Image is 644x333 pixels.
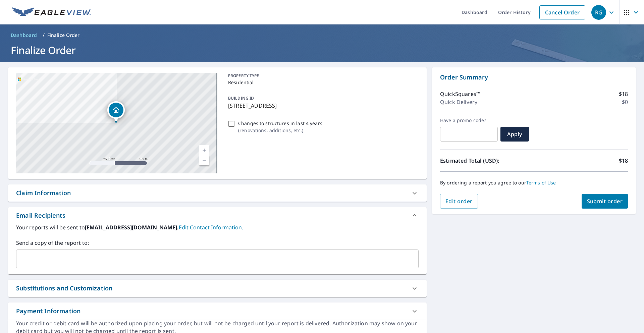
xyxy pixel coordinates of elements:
[440,98,477,106] p: Quick Delivery
[107,101,125,122] div: Dropped pin, building 1, Residential property, 3710 Chartwell Dr San Antonio, TX 78230
[238,120,322,127] p: Changes to structures in last 4 years
[440,117,498,123] label: Have a promo code?
[16,307,80,316] div: Payment Information
[8,184,427,202] div: Claim Information
[8,207,427,223] div: Email Recipients
[8,30,636,41] nav: breadcrumb
[11,32,37,39] span: Dashboard
[12,7,91,17] img: EV Logo
[43,31,45,39] li: /
[47,32,80,39] p: Finalize Order
[8,43,636,57] h1: Finalize Order
[199,155,209,165] a: Current Level 17, Zoom Out
[228,79,416,86] p: Residential
[622,98,628,106] p: $0
[228,95,254,101] p: BUILDING ID
[85,224,179,231] b: [EMAIL_ADDRESS][DOMAIN_NAME].
[16,284,112,293] div: Substitutions and Customization
[228,73,416,79] p: PROPERTY TYPE
[619,157,628,165] p: $18
[199,145,209,155] a: Current Level 17, Zoom In
[500,127,529,142] button: Apply
[587,198,623,205] span: Submit order
[582,194,628,209] button: Submit order
[8,30,40,41] a: Dashboard
[445,198,473,205] span: Edit order
[16,211,65,220] div: Email Recipients
[539,5,585,19] a: Cancel Order
[16,239,419,247] label: Send a copy of the report to:
[238,127,322,134] p: ( renovations, additions, etc. )
[506,130,524,138] span: Apply
[16,188,71,198] div: Claim Information
[8,280,427,297] div: Substitutions and Customization
[591,5,606,20] div: RG
[440,194,478,209] button: Edit order
[16,223,419,231] label: Your reports will be sent to
[179,224,243,231] a: EditContactInfo
[526,179,556,186] a: Terms of Use
[440,90,480,98] p: QuickSquares™
[619,90,628,98] p: $18
[228,102,416,110] p: [STREET_ADDRESS]
[440,157,534,165] p: Estimated Total (USD):
[440,73,628,82] p: Order Summary
[440,180,628,186] p: By ordering a report you agree to our
[8,302,427,320] div: Payment Information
